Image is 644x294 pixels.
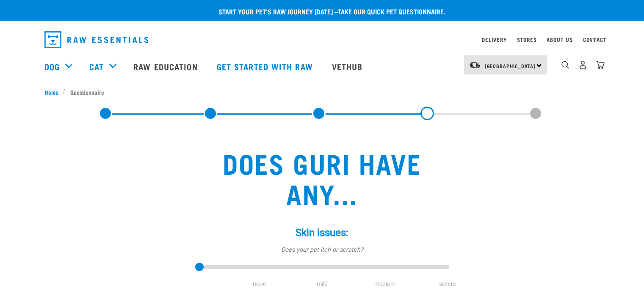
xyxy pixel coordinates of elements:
[469,61,481,69] img: van-moving.png
[416,280,479,289] li: severe
[44,31,148,48] img: Raw Essentials Logo
[354,280,416,289] li: medium
[125,49,208,83] a: Raw Education
[291,280,354,289] li: mild
[38,28,607,52] nav: dropdown navigation
[202,147,442,208] h2: Does Guri have any...
[561,61,569,69] img: home-icon-1@2x.png
[596,60,605,69] img: home-icon@2x.png
[578,60,587,69] img: user.png
[482,38,506,41] a: Delivery
[485,64,536,67] span: [GEOGRAPHIC_DATA]
[208,49,323,83] a: Get started with Raw
[195,245,449,255] p: Does your pet itch or scratch?
[195,225,449,240] label: Skin issues:
[44,60,60,73] a: Dog
[89,60,104,73] a: Cat
[44,88,58,96] span: Home
[517,38,537,41] a: Stores
[323,49,373,83] a: Vethub
[44,88,600,96] nav: breadcrumbs
[228,280,291,289] li: none
[547,38,572,41] a: About Us
[583,38,607,41] a: Contact
[44,88,63,96] a: Home
[166,280,228,289] li: -
[338,9,445,13] a: take our quick pet questionnaire.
